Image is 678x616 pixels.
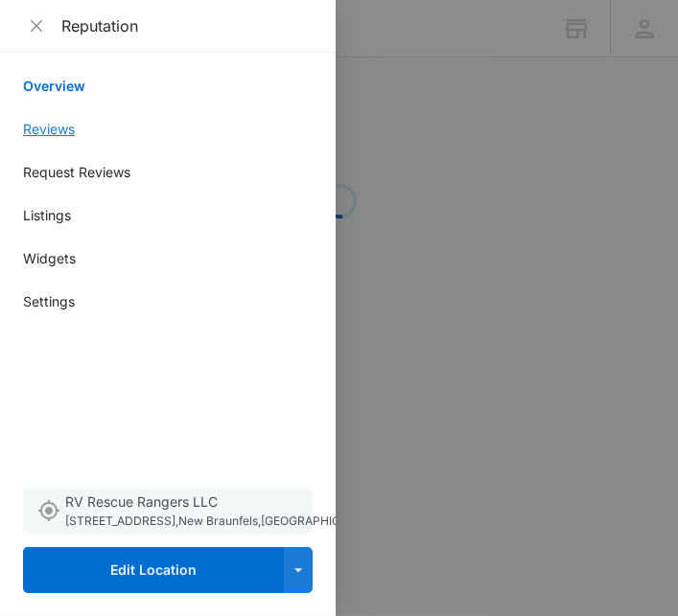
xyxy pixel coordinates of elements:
[23,119,313,139] a: Reviews
[23,76,313,96] a: Overview
[23,162,313,182] a: Request Reviews
[23,291,313,311] a: Settings
[23,205,313,225] a: Listings
[23,248,313,268] a: Widgets
[23,488,313,534] button: RV Rescue Rangers LLC[STREET_ADDRESS],New Braunfels,[GEOGRAPHIC_DATA]
[61,15,313,36] div: Reputation
[65,513,379,531] span: [STREET_ADDRESS] , New Braunfels , [GEOGRAPHIC_DATA]
[23,17,50,34] button: Close
[29,18,44,34] span: close
[23,547,284,593] button: Edit Location
[65,491,379,531] span: RV Rescue Rangers LLC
